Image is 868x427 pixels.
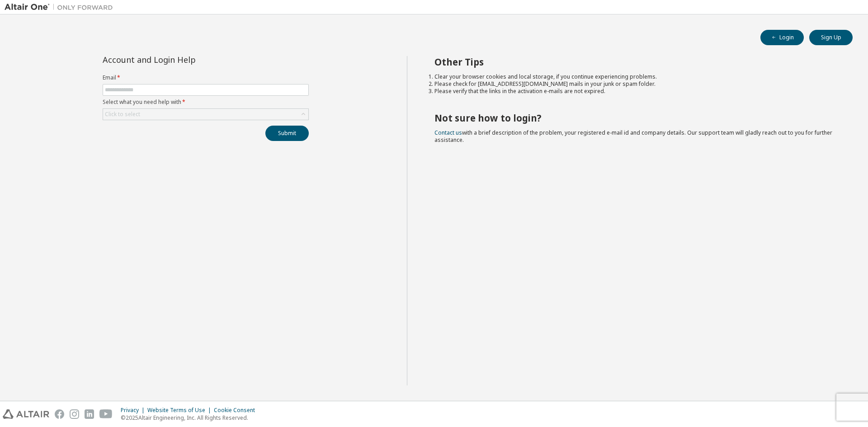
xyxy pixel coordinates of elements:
img: instagram.svg [70,409,79,419]
h2: Not sure how to login? [434,112,837,124]
p: © 2025 Altair Engineering, Inc. All Rights Reserved. [121,414,260,422]
img: altair_logo.svg [3,409,49,419]
div: Click to select [103,109,308,120]
button: Submit [265,126,309,141]
span: with a brief description of the problem, your registered e-mail id and company details. Our suppo... [434,129,832,144]
label: Select what you need help with [103,99,309,106]
h2: Other Tips [434,56,837,68]
button: Login [760,30,804,45]
li: Please verify that the links in the activation e-mails are not expired. [434,88,837,95]
img: Altair One [5,3,118,12]
img: youtube.svg [99,409,113,419]
li: Clear your browser cookies and local storage, if you continue experiencing problems. [434,73,837,80]
div: Account and Login Help [103,56,268,63]
label: Email [103,74,309,81]
img: facebook.svg [55,409,64,419]
div: Cookie Consent [214,407,260,414]
li: Please check for [EMAIL_ADDRESS][DOMAIN_NAME] mails in your junk or spam folder. [434,80,837,88]
div: Click to select [105,111,140,118]
button: Sign Up [809,30,853,45]
div: Website Terms of Use [147,407,214,414]
div: Privacy [121,407,147,414]
img: linkedin.svg [85,409,94,419]
a: Contact us [434,129,462,136]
